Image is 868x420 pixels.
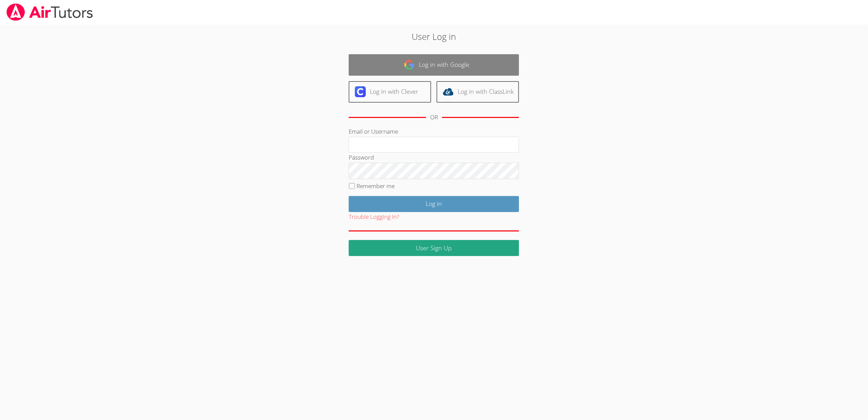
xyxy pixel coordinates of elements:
img: google-logo-50288ca7cdecda66e5e0955fdab243c47b7ad437acaf1139b6f446037453330a.svg [404,59,415,70]
label: Email or Username [349,127,398,135]
img: classlink-logo-d6bb404cc1216ec64c9a2012d9dc4662098be43eaf13dc465df04b49fa7ab582.svg [443,86,454,97]
a: Log in with Google [349,54,519,76]
div: OR [430,112,438,122]
label: Password [349,153,374,161]
button: Trouble Logging In? [349,212,399,222]
a: User Sign Up [349,240,519,256]
img: clever-logo-6eab21bc6e7a338710f1a6ff85c0baf02591cd810cc4098c63d3a4b26e2feb20.svg [355,86,366,97]
h2: User Log in [200,30,668,43]
img: airtutors_banner-c4298cdbf04f3fff15de1276eac7730deb9818008684d7c2e4769d2f7ddbe033.png [6,3,94,21]
label: Remember me [357,182,395,190]
a: Log in with Clever [349,81,431,103]
input: Log in [349,196,519,212]
a: Log in with ClassLink [437,81,519,103]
